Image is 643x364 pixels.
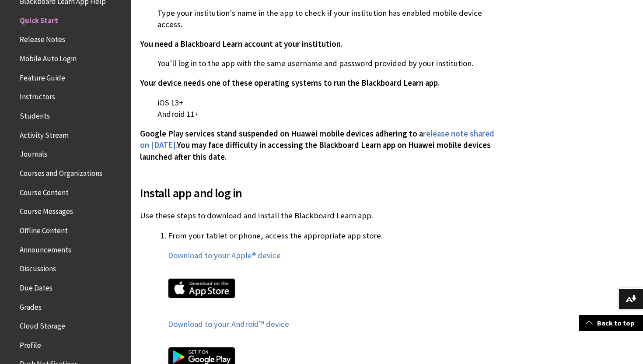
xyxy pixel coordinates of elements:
[20,128,69,140] span: Activity Stream
[20,223,68,235] span: Offline Content
[20,147,47,159] span: Journals
[20,32,65,44] span: Release Notes
[20,108,50,120] span: Students
[140,97,505,120] p: iOS 13+ Android 11+
[168,250,281,261] a: Download to your Apple® device
[20,318,65,330] span: Cloud Storage
[168,230,505,241] p: From your tablet or phone, access the appropriate app store.
[168,278,235,298] img: Apple App Store
[579,315,643,331] a: Back to top
[20,90,55,101] span: Instructors
[20,51,77,63] span: Mobile Auto Login
[140,7,505,30] p: Type your institution's name in the app to check if your institution has enabled mobile device ac...
[140,184,505,202] span: Install app and log in
[140,129,423,139] span: Google Play services stand suspended on Huawei mobile devices adhering to a
[20,242,71,254] span: Announcements
[140,78,440,88] span: Your device needs one of these operating systems to run the Blackboard Learn app.
[168,319,289,329] a: Download to your Android™ device
[140,58,505,69] p: You'll log in to the app with the same username and password provided by your institution.
[140,39,342,49] span: You need a Blackboard Learn account at your institution.
[20,185,69,197] span: Course Content
[20,280,52,292] span: Due Dates
[140,210,505,221] p: Use these steps to download and install the Blackboard Learn app.
[20,204,73,216] span: Course Messages
[140,140,491,161] span: You may face difficulty in accessing the Blackboard Learn app on Huawei mobile devices launched a...
[20,70,65,82] span: Feature Guide
[20,166,102,178] span: Courses and Organizations
[20,13,58,25] span: Quick Start
[20,261,56,273] span: Discussions
[20,300,42,311] span: Grades
[140,129,494,150] a: release note shared on [DATE].
[20,338,41,350] span: Profile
